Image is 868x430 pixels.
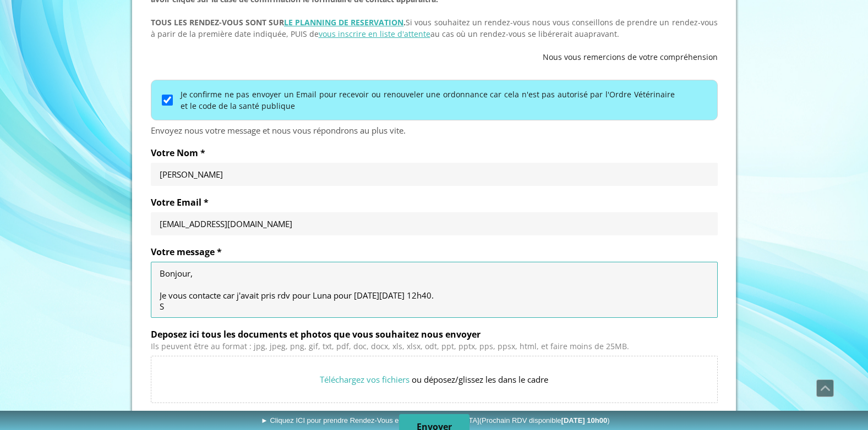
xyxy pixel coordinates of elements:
[160,218,709,229] input: Votre Email *
[181,89,675,112] label: Je confirme ne pas envoyer un Email pour recevoir ou renouveler une ordonnance car cela n'est pas...
[151,147,718,158] label: Votre Nom *
[816,379,834,397] a: Défiler vers le haut
[151,329,718,340] label: Deposez ici tous les documents et photos que vous souhaitez nous envoyer
[151,17,406,27] strong: TOUS LES RENDEZ-VOUS SONT SUR .
[160,169,709,180] input: Votre Nom *
[151,246,718,257] label: Votre message *
[543,52,718,62] span: Nous vous remercions de votre compréhension
[151,17,718,39] span: Si vous souhaitez un rendez-vous nous vous conseillons de prendre un rendez-vous à parir de la pr...
[151,125,718,136] div: Envoyez nous votre message et nous vous répondrons au plus vite.
[160,268,709,312] textarea: Bonjour, Je vous contacte car j'avait pris rdv pour Luna pour [DATE][DATE] 12h40. S
[319,29,430,39] a: vous inscrire en liste d'attente
[151,197,718,208] label: Votre Email *
[284,17,403,27] a: LE PLANNING DE RESERVATION
[151,342,718,351] div: Ils peuvent être au format : jpg, jpeg, png, gif, txt, pdf, doc, docx, xls, xlsx, odt, ppt, pptx,...
[817,380,833,396] span: Défiler vers le haut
